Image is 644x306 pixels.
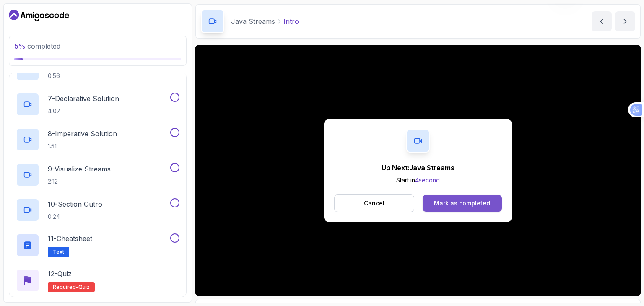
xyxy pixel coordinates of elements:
[334,194,414,212] button: Cancel
[53,284,78,290] span: Required-
[364,199,384,207] p: Cancel
[48,213,102,221] p: 0:24
[283,16,299,26] p: Intro
[231,16,275,26] p: Java Streams
[615,11,635,31] button: next content
[78,284,90,290] span: quiz
[48,177,111,186] p: 2:12
[48,72,82,80] p: 0:56
[48,199,102,209] p: 10 - Section Outro
[16,163,179,187] button: 9-Visualize Streams2:12
[9,9,69,22] a: Dashboard
[423,195,502,212] button: Mark as completed
[382,163,454,173] p: Up Next: Java Streams
[382,176,454,184] p: Start in
[16,233,179,257] button: 11-CheatsheetText
[48,129,117,139] p: 8 - Imperative Solution
[415,176,440,184] span: 4 second
[48,269,72,279] p: 12 - Quiz
[48,142,117,150] p: 1:51
[14,42,60,50] span: completed
[48,233,92,244] p: 11 - Cheatsheet
[434,199,490,207] div: Mark as completed
[48,164,111,174] p: 9 - Visualize Streams
[592,11,612,31] button: previous content
[48,107,119,115] p: 4:07
[53,249,64,255] span: Text
[16,269,179,292] button: 12-QuizRequired-quiz
[195,45,641,296] iframe: 1 - Intro
[16,93,179,116] button: 7-Declarative Solution4:07
[14,42,26,50] span: 5 %
[16,128,179,151] button: 8-Imperative Solution1:51
[48,93,119,104] p: 7 - Declarative Solution
[16,198,179,222] button: 10-Section Outro0:24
